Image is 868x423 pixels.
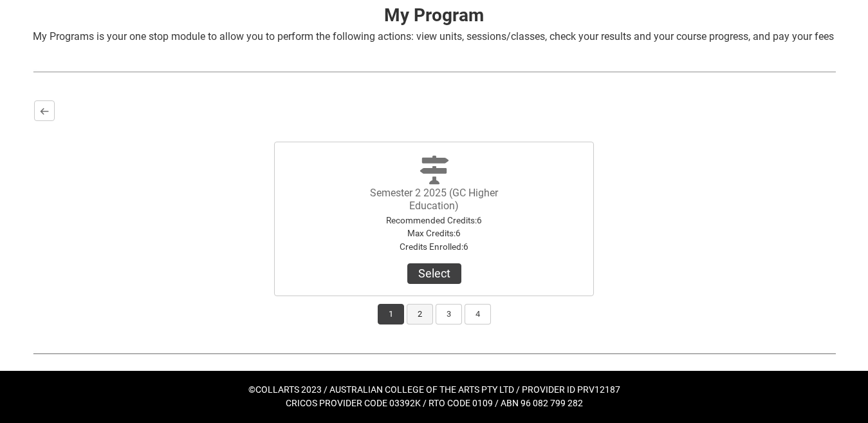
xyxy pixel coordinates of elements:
[465,304,491,324] button: 4
[407,263,461,284] button: Semester 2 2025 (GC Higher Education)Recommended Credits:6Max Credits:6Credits Enrolled:6
[362,227,506,240] div: Max Credits : 6
[378,304,404,324] button: 1
[33,65,836,79] img: REDU_GREY_LINE
[33,30,834,42] span: My Programs is your one stop module to allow you to perform the following actions: view units, se...
[362,240,506,253] div: Credits Enrolled : 6
[34,100,55,121] button: Back
[362,214,506,227] div: Recommended Credits : 6
[407,304,433,324] button: 2
[33,346,836,360] img: REDU_GREY_LINE
[370,187,498,212] label: Semester 2 2025 (GC Higher Education)
[384,5,484,26] strong: My Program
[436,304,462,324] button: 3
